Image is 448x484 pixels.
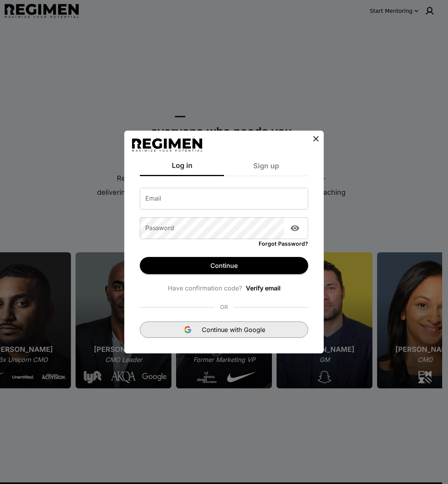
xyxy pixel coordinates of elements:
[183,325,192,334] img: Google
[202,325,265,334] span: Continue with Google
[246,283,280,293] a: Verify email
[214,297,234,317] div: OR
[259,239,308,248] a: Forgot Password?
[140,217,308,239] div: Password
[287,220,303,236] button: Show password
[140,257,308,274] button: Continue
[140,160,224,176] div: Log in
[168,283,242,293] span: Have confirmation code?
[224,160,308,176] div: Sign up
[140,322,308,338] button: Continue with Google
[132,138,202,152] img: Regimen logo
